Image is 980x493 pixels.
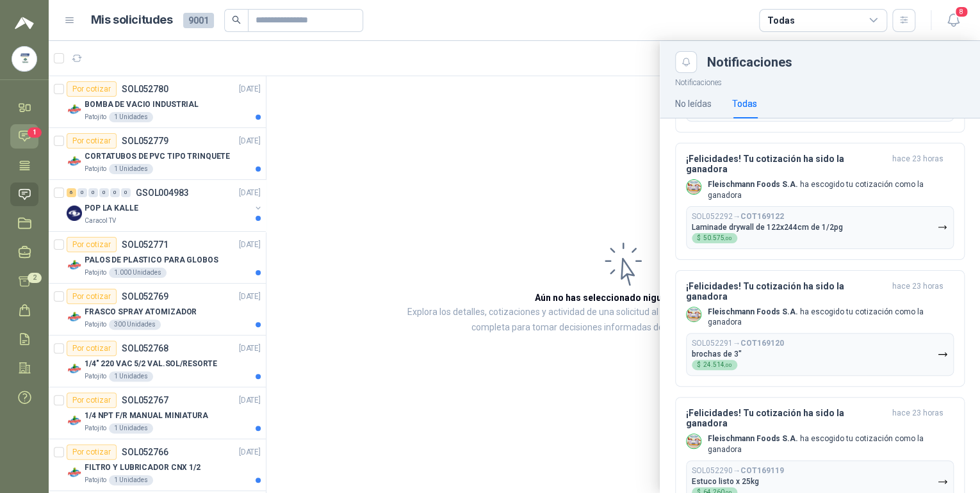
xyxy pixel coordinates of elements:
[692,350,742,359] p: brochas de 3"
[708,180,798,189] b: Fleischmann Foods S.A.
[740,466,784,475] b: COT169119
[686,206,954,249] button: SOL052292→COT169122Laminade drywall de 122x244cm de 1/2pg$50.575,00
[942,9,965,32] button: 8
[740,339,784,348] b: COT169120
[232,15,241,24] span: search
[724,362,732,368] span: ,00
[28,273,42,283] span: 2
[675,97,712,111] div: No leídas
[707,56,965,69] div: Notificaciones
[703,235,732,241] span: 50.575
[675,51,697,73] button: Close
[708,307,798,316] b: Fleischmann Foods S.A.
[183,13,214,28] span: 9001
[91,11,173,29] h1: Mis solicitudes
[692,339,784,348] p: SOL052291 →
[10,124,38,148] a: 1
[686,154,887,174] h3: ¡Felicidades! Tu cotización ha sido la ganadora
[687,434,701,448] img: Company Logo
[687,307,701,321] img: Company Logo
[692,212,784,222] p: SOL052292 →
[708,434,798,443] b: Fleischmann Foods S.A.
[954,6,968,18] span: 8
[28,127,42,138] span: 1
[767,13,794,28] div: Todas
[892,408,943,428] span: hace 23 horas
[703,362,732,368] span: 24.514
[732,97,757,111] div: Todas
[686,281,887,302] h3: ¡Felicidades! Tu cotización ha sido la ganadora
[692,466,784,476] p: SOL052290 →
[692,223,843,232] p: Laminade drywall de 122x244cm de 1/2pg
[692,477,759,486] p: Estuco listo x 25kg
[686,408,887,428] h3: ¡Felicidades! Tu cotización ha sido la ganadora
[15,15,34,31] img: Logo peakr
[686,333,954,376] button: SOL052291→COT169120brochas de 3"$24.514,00
[724,236,732,241] span: ,00
[740,212,784,221] b: COT169122
[892,154,943,174] span: hace 23 horas
[10,270,38,293] a: 2
[892,281,943,302] span: hace 23 horas
[708,179,954,201] p: ha escogido tu cotización como la ganadora
[12,47,37,71] img: Company Logo
[675,270,965,387] button: ¡Felicidades! Tu cotización ha sido la ganadorahace 23 horas Company LogoFleischmann Foods S.A. h...
[687,180,701,194] img: Company Logo
[692,360,737,370] div: $
[708,307,954,328] p: ha escogido tu cotización como la ganadora
[708,433,954,455] p: ha escogido tu cotización como la ganadora
[692,233,737,243] div: $
[660,73,980,89] p: Notificaciones
[675,143,965,260] button: ¡Felicidades! Tu cotización ha sido la ganadorahace 23 horas Company LogoFleischmann Foods S.A. h...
